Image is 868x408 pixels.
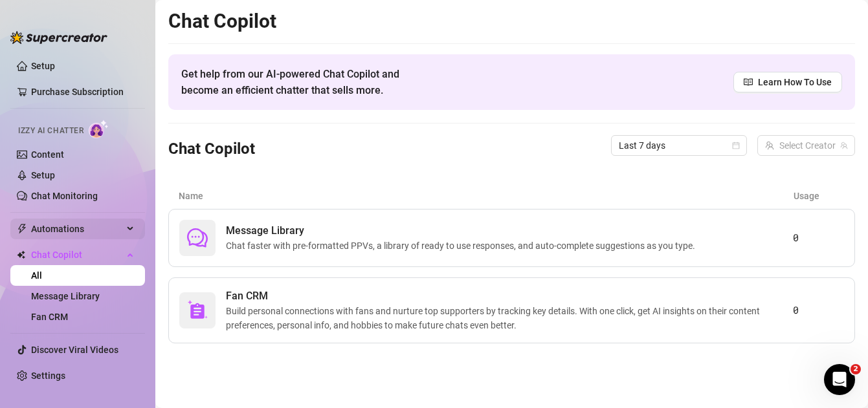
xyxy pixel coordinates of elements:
a: Purchase Subscription [31,81,135,102]
span: Automations [31,219,123,239]
article: 0 [793,303,844,318]
span: Get help from our AI-powered Chat Copilot and become an efficient chatter that sells more. [181,66,430,98]
span: team [840,142,848,149]
img: Chat Copilot [17,250,25,259]
span: Last 7 days [619,136,739,155]
span: Fan CRM [226,288,793,304]
iframe: Intercom live chat [824,364,855,395]
span: 2 [851,364,861,374]
span: Chat Copilot [31,244,123,265]
a: Message Library [31,291,100,301]
img: AI Chatter [89,120,109,138]
h3: Chat Copilot [168,139,255,160]
a: Discover Viral Videos [31,345,118,355]
span: Chat faster with pre-formatted PPVs, a library of ready to use responses, and auto-complete sugge... [226,239,700,253]
a: Settings [31,370,65,381]
span: calendar [732,142,740,149]
a: Setup [31,170,55,180]
h2: Chat Copilot [168,9,855,34]
a: Learn How To Use [733,72,842,92]
span: comment [187,228,208,248]
span: thunderbolt [17,224,27,234]
img: svg%3e [187,300,208,321]
a: Fan CRM [31,312,68,322]
span: Learn How To Use [758,75,832,89]
a: Content [31,149,64,160]
a: Setup [31,61,55,71]
article: 0 [793,230,844,246]
a: Chat Monitoring [31,191,98,201]
article: Name [179,189,794,203]
a: All [31,270,42,281]
span: Message Library [226,223,700,239]
article: Usage [794,189,845,203]
span: read [744,78,753,87]
img: logo-BBDzfeDw.svg [10,31,107,44]
span: Build personal connections with fans and nurture top supporters by tracking key details. With one... [226,304,793,332]
span: Izzy AI Chatter [18,125,83,137]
